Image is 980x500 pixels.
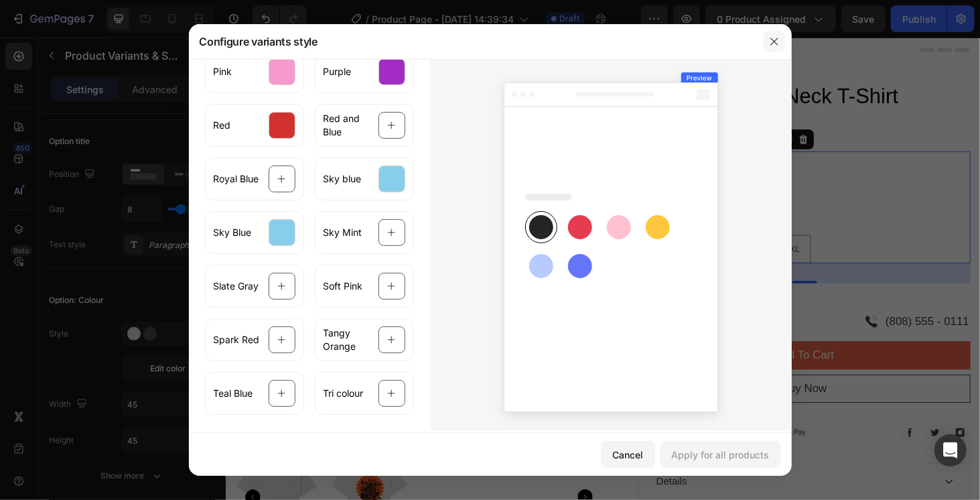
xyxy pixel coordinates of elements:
[613,448,644,462] div: Cancel
[470,284,502,312] input: quantity
[214,226,252,239] span: Sky Blue
[556,220,567,231] span: XL
[514,411,551,432] img: Alt Image
[592,365,640,383] div: Buy Now
[324,387,364,400] span: Tri colour
[439,411,476,432] img: Alt Image
[324,172,362,186] span: Sky blue
[214,279,259,293] span: Slate Gray
[502,284,533,312] button: increment
[660,441,781,468] button: Apply for all products
[214,119,231,132] span: Red
[440,284,470,312] button: decrement
[214,172,259,186] span: Royal Blue
[589,411,626,432] img: Alt Image
[214,387,253,400] span: Teal Blue
[602,441,655,468] button: Cancel
[681,295,697,310] img: Alt Image
[439,359,794,389] button: Buy Now
[439,262,606,283] div: Quantity
[456,103,572,115] div: Product Variants & Swatches
[585,330,648,348] div: Add To Cart
[200,34,318,50] div: Configure variants style
[214,65,232,78] span: Pink
[703,294,792,312] p: (808) 555 - 0111
[439,88,567,122] div: Rs. 199.00
[324,65,352,78] span: Purple
[596,220,612,231] span: 2XL
[934,434,967,466] div: Open Intercom Messenger
[552,411,588,432] img: Alt Image
[324,226,362,239] span: Sky Mint
[746,411,767,432] img: Alt Image
[486,220,494,231] span: M
[439,121,512,140] legend: Colour: White
[21,482,37,498] button: Carousel Back Arrow
[439,324,794,354] button: Add To Cart
[324,326,370,353] span: Tangy Orange
[451,220,458,231] span: S
[214,333,260,347] span: Spark Red
[324,112,370,139] span: Red and Blue
[375,482,391,498] button: Carousel Next Arrow
[477,411,513,432] img: Alt Image
[772,411,794,432] img: Alt Image
[439,48,794,78] h1: Ganesh Round Neck T-Shirt
[522,220,528,231] span: L
[457,463,494,483] div: Details
[439,186,477,205] legend: Size: S
[324,279,363,293] span: Soft Pink
[672,448,770,462] div: Apply for all products
[719,411,740,432] img: Alt Image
